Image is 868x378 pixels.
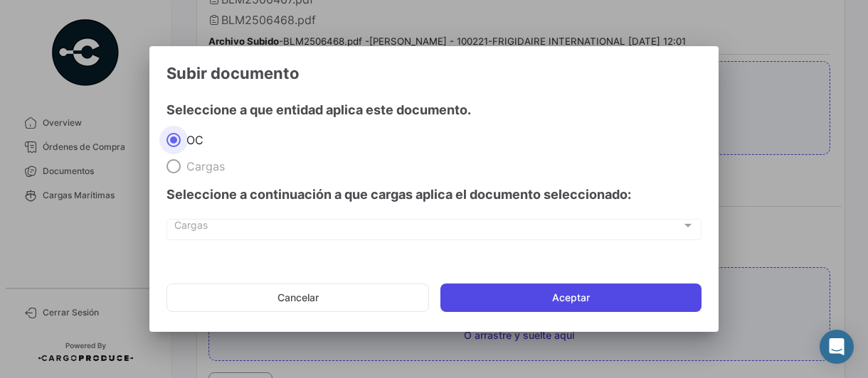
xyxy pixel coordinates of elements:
[174,222,682,234] span: Cargas
[820,330,854,364] div: Abrir Intercom Messenger
[166,185,702,205] h4: Seleccione a continuación a que cargas aplica el documento seleccionado:
[166,63,702,83] h3: Subir documento
[440,283,702,312] button: Aceptar
[166,283,429,312] button: Cancelar
[181,159,225,173] span: Cargas
[181,133,203,147] span: OC
[166,100,471,120] h4: Seleccione a que entidad aplica este documento.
